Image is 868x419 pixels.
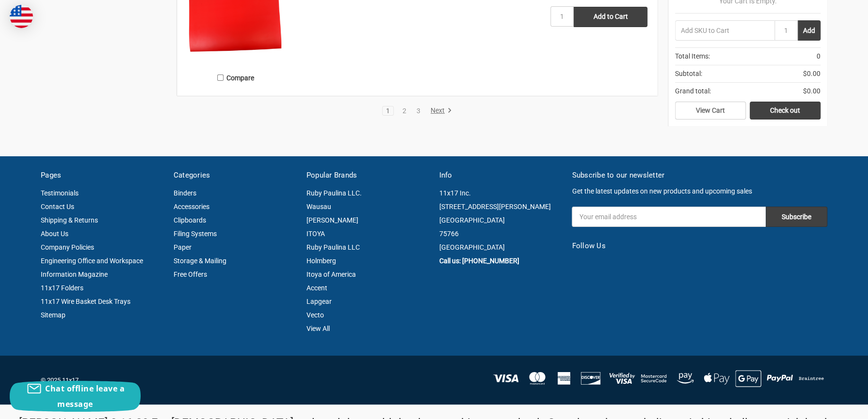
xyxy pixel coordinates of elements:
[803,86,820,96] span: $0.00
[174,189,196,197] a: Binders
[675,20,774,41] input: Add SKU to Cart
[427,106,452,115] a: Next
[306,189,362,197] a: Ruby Paulina LLC.
[572,240,827,252] h5: Follow Us
[306,243,360,251] a: Ruby Paulina LLC
[41,189,79,197] a: Testimonials
[306,325,330,332] a: View All
[174,170,296,181] h5: Categories
[41,243,94,251] a: Company Policies
[766,207,827,227] input: Subscribe
[572,170,827,181] h5: Subscribe to our newsletter
[413,107,424,114] a: 3
[306,284,327,292] a: Accent
[41,230,68,238] a: About Us
[439,170,562,181] h5: Info
[41,257,143,278] a: Engineering Office and Workspace Information Magazine
[572,207,766,227] input: Your email address
[399,107,410,114] a: 2
[10,381,141,412] button: Chat offline leave a message
[750,102,820,120] a: Check out
[306,170,429,181] h5: Popular Brands
[41,311,65,319] a: Sitemap
[306,203,331,210] a: Wausau
[383,107,393,114] a: 1
[572,186,827,196] p: Get the latest updates on new products and upcoming sales
[439,186,562,254] address: 11x17 Inc. [STREET_ADDRESS][PERSON_NAME] [GEOGRAPHIC_DATA] 75766 [GEOGRAPHIC_DATA]
[675,69,702,79] span: Subtotal:
[41,298,130,305] a: 11x17 Wire Basket Desk Trays
[41,216,98,224] a: Shipping & Returns
[41,375,429,385] p: © 2025 11x17
[174,230,217,238] a: Filing Systems
[306,230,325,238] a: ITOYA
[306,298,332,305] a: Lapgear
[817,51,820,61] span: 0
[187,70,284,86] label: Compare
[574,7,647,27] input: Add to Cart
[41,284,83,292] a: 11x17 Folders
[41,203,74,210] a: Contact Us
[41,170,163,181] h5: Pages
[306,311,324,319] a: Vecto
[174,203,209,210] a: Accessories
[803,69,820,79] span: $0.00
[675,86,711,96] span: Grand total:
[45,383,125,409] span: Chat offline leave a message
[174,216,206,224] a: Clipboards
[675,51,710,61] span: Total Items:
[10,5,33,28] img: duty and tax information for United States
[798,20,820,41] button: Add
[439,257,519,265] a: Call us: [PHONE_NUMBER]
[306,216,358,224] a: [PERSON_NAME]
[306,257,336,265] a: Holmberg
[174,257,226,265] a: Storage & Mailing
[306,270,356,278] a: Itoya of America
[174,270,207,278] a: Free Offers
[217,75,224,81] input: Compare
[174,243,192,251] a: Paper
[675,102,746,120] a: View Cart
